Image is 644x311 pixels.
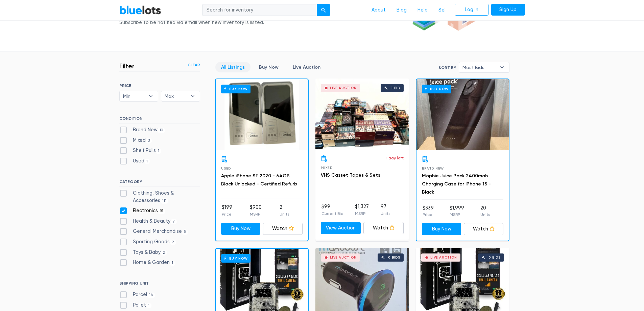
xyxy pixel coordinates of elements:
[355,203,369,217] li: $1,327
[221,166,231,170] span: Used
[430,256,457,259] div: Live Auction
[422,166,444,170] span: Brand New
[119,218,177,225] label: Health & Beauty
[188,62,200,68] a: Clear
[119,147,162,154] label: Shelf Pulls
[158,128,165,133] span: 10
[144,159,150,164] span: 1
[119,291,156,298] label: Parcel
[495,62,509,72] b: ▾
[321,222,361,234] a: View Auction
[363,222,404,234] a: Watch
[391,86,400,90] div: 1 bid
[450,204,464,218] li: $1,999
[280,204,289,217] li: 2
[391,4,412,17] a: Blog
[119,259,175,266] label: Home & Garden
[321,210,343,217] p: Current Bid
[287,62,326,72] a: Live Auction
[462,62,496,72] span: Most Bids
[422,173,491,195] a: Mophie Juice Pack 2400mah Charging Case for IPhone 15 - Black
[146,138,152,143] span: 3
[388,256,400,259] div: 0 bids
[216,79,308,150] a: Buy Now
[119,137,152,144] label: Mixed
[119,179,200,187] h6: CATEGORY
[488,256,501,259] div: 0 bids
[330,86,357,90] div: Live Auction
[222,211,232,217] p: Price
[119,116,200,124] h6: CONDITION
[119,157,150,165] label: Used
[221,254,251,263] h6: Buy Now
[160,198,169,204] span: 111
[158,208,166,214] span: 15
[381,210,390,217] p: Units
[480,204,490,218] li: 20
[280,211,289,217] p: Units
[182,229,188,235] span: 5
[144,91,158,101] b: ▾
[119,190,200,204] label: Clothing, Shoes & Accessories
[422,223,461,235] a: Buy Now
[170,261,175,266] span: 1
[422,85,451,93] h6: Buy Now
[386,155,404,161] p: 1 day left
[119,302,152,309] label: Pallet
[165,91,187,101] span: Max
[480,212,490,218] p: Units
[161,250,167,256] span: 2
[170,240,176,245] span: 2
[119,228,188,235] label: General Merchandise
[119,5,161,15] a: BlueLots
[438,65,456,71] label: Sort By
[221,85,251,93] h6: Buy Now
[381,203,390,217] li: 97
[423,204,434,218] li: $339
[123,91,145,101] span: Min
[221,173,297,187] a: Apple iPhone SE 2020 - 64GB Black Unlocked - Certified Refurb
[119,83,200,88] h6: PRICE
[156,149,162,154] span: 1
[146,303,152,308] span: 1
[366,4,391,17] a: About
[263,223,303,235] a: Watch
[321,166,333,170] span: Mixed
[170,219,177,224] span: 7
[253,62,284,72] a: Buy Now
[321,203,343,217] li: $99
[250,204,262,217] li: $900
[147,293,156,298] span: 14
[119,281,200,288] h6: SHIPPING UNIT
[464,223,503,235] a: Watch
[186,91,200,101] b: ▾
[250,211,262,217] p: MSRP
[433,4,452,17] a: Sell
[321,172,380,178] a: VHS Casset Tapes & Sets
[423,212,434,218] p: Price
[119,19,266,26] div: Subscribe to be notified via email when new inventory is listed.
[119,62,135,70] h3: Filter
[455,4,488,16] a: Log In
[491,4,525,16] a: Sign Up
[416,79,509,150] a: Buy Now
[221,223,261,235] a: Buy Now
[215,62,251,72] a: All Listings
[330,256,357,259] div: Live Auction
[119,126,165,134] label: Brand New
[412,4,433,17] a: Help
[119,238,176,246] label: Sporting Goods
[202,4,317,16] input: Search for inventory
[450,212,464,218] p: MSRP
[119,249,167,256] label: Toys & Baby
[315,79,409,150] a: Live Auction 1 bid
[119,207,166,215] label: Electronics
[355,210,369,217] p: MSRP
[222,204,232,217] li: $199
